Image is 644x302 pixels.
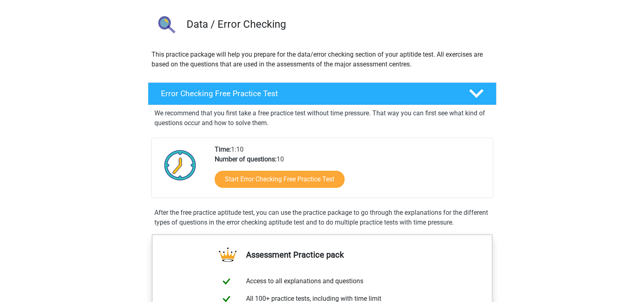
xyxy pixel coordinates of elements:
div: After the free practice aptitude test, you can use the practice package to go through the explana... [151,208,493,227]
b: Time: [215,145,231,153]
img: error checking [148,9,183,43]
p: This practice package will help you prepare for the data/error checking section of your aptitide ... [152,50,493,69]
div: 1:10 10 [209,145,492,198]
a: Start Error Checking Free Practice Test [215,171,345,188]
h4: Error Checking Free Practice Test [161,89,456,98]
p: We recommend that you first take a free practice test without time pressure. That way you can fir... [154,108,490,128]
img: Clock [160,145,201,185]
b: Number of questions: [215,155,277,163]
a: Error Checking Free Practice Test [145,82,500,105]
h3: Data / Error Checking [187,18,490,31]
